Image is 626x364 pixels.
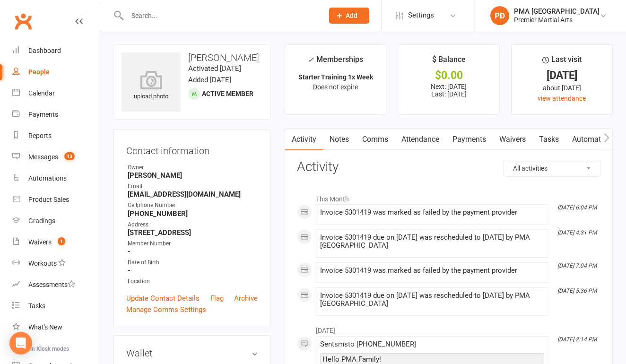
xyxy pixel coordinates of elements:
[12,125,100,147] a: Reports
[126,348,258,358] h3: Wallet
[12,253,100,274] a: Workouts
[313,83,358,91] span: Does not expire
[122,70,181,102] div: upload photo
[64,152,75,160] span: 13
[28,281,75,288] div: Assessments
[126,293,200,304] a: Update Contact Details
[557,262,597,269] i: [DATE] 7:04 PM
[557,287,597,294] i: [DATE] 5:36 PM
[12,232,100,253] a: Waivers 1
[128,201,258,210] div: Cellphone Number
[297,160,600,174] h3: Activity
[297,321,600,336] li: [DATE]
[188,76,231,84] time: Added [DATE]
[28,217,55,225] div: Gradings
[446,129,493,150] a: Payments
[408,5,434,26] span: Settings
[297,189,600,204] li: This Month
[128,228,258,237] strong: [STREET_ADDRESS]
[122,52,262,63] h3: [PERSON_NAME]
[308,53,363,71] div: Memberships
[12,210,100,232] a: Gradings
[58,237,65,245] span: 1
[565,129,622,150] a: Automations
[308,55,314,64] i: ✓
[356,129,395,150] a: Comms
[557,204,597,211] i: [DATE] 6:04 PM
[538,95,586,102] a: view attendance
[28,132,52,139] div: Reports
[28,111,58,118] div: Payments
[12,189,100,210] a: Product Sales
[407,83,490,98] p: Next: [DATE] Last: [DATE]
[12,147,100,168] a: Messages 13
[128,258,258,267] div: Date of Birth
[28,174,67,182] div: Automations
[557,336,597,343] i: [DATE] 2:14 PM
[28,68,50,76] div: People
[128,182,258,191] div: Email
[128,190,258,199] strong: [EMAIL_ADDRESS][DOMAIN_NAME]
[12,104,100,125] a: Payments
[12,83,100,104] a: Calendar
[126,142,258,156] h3: Contact information
[514,7,600,16] div: PMA [GEOGRAPHIC_DATA]
[12,317,100,338] a: What's New
[128,239,258,248] div: Member Number
[490,6,509,25] div: PD
[11,9,35,33] a: Clubworx
[128,171,258,180] strong: [PERSON_NAME]
[128,220,258,229] div: Address
[128,209,258,218] strong: [PHONE_NUMBER]
[320,234,544,250] div: Invoice 5301419 due on [DATE] was rescheduled to [DATE] by PMA [GEOGRAPHIC_DATA]
[12,40,100,61] a: Dashboard
[532,129,565,150] a: Tasks
[124,9,317,22] input: Search...
[28,302,45,310] div: Tasks
[128,277,258,286] div: Location
[395,129,446,150] a: Attendance
[520,70,604,80] div: [DATE]
[12,61,100,83] a: People
[329,8,369,24] button: Add
[210,293,224,304] a: Flag
[28,47,61,54] div: Dashboard
[320,340,416,348] span: Sent sms to [PHONE_NUMBER]
[320,267,544,275] div: Invoice 5301419 was marked as failed by the payment provider
[285,129,323,150] a: Activity
[202,90,253,97] span: Active member
[407,70,490,80] div: $0.00
[128,163,258,172] div: Owner
[298,73,373,81] strong: Starter Training 1x Week
[126,304,206,315] a: Manage Comms Settings
[28,196,69,203] div: Product Sales
[234,293,258,304] a: Archive
[28,89,55,97] div: Calendar
[28,323,62,331] div: What's New
[320,292,544,308] div: Invoice 5301419 due on [DATE] was rescheduled to [DATE] by PMA [GEOGRAPHIC_DATA]
[12,168,100,189] a: Automations
[323,129,356,150] a: Notes
[493,129,532,150] a: Waivers
[542,53,582,70] div: Last visit
[28,260,57,267] div: Workouts
[128,266,258,275] strong: -
[128,247,258,256] strong: -
[28,153,58,161] div: Messages
[9,332,32,355] div: Open Intercom Messenger
[12,295,100,317] a: Tasks
[520,83,604,93] div: about [DATE]
[557,229,597,236] i: [DATE] 4:31 PM
[346,12,357,19] span: Add
[188,64,241,73] time: Activated [DATE]
[12,274,100,295] a: Assessments
[432,53,466,70] div: $ Balance
[514,16,600,24] div: Premier Martial Arts
[28,238,52,246] div: Waivers
[320,208,544,217] div: Invoice 5301419 was marked as failed by the payment provider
